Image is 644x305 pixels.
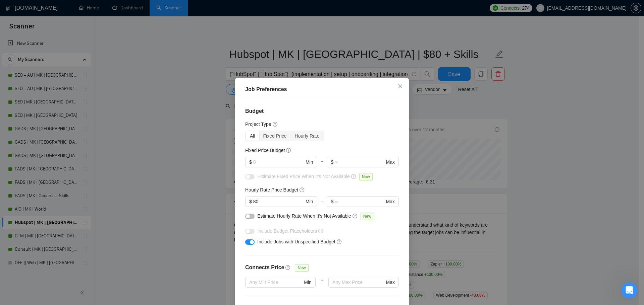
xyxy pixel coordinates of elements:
[300,187,305,193] span: question-circle
[306,158,313,166] span: Min
[11,258,17,264] span: smiley reaction
[361,213,374,220] span: New
[621,282,637,298] iframe: Intercom live chat
[245,147,285,154] h5: Fixed Price Budget
[291,131,324,141] div: Hourly Rate
[6,258,11,264] span: neutral face reaction
[331,198,333,205] span: $
[304,279,312,286] span: Min
[286,148,291,153] span: question-circle
[353,213,358,219] span: question-circle
[316,277,328,296] div: -
[202,3,214,15] button: Collapse window
[337,239,342,244] span: question-circle
[391,78,409,96] button: Close
[332,279,384,286] input: Any Max Price
[6,258,11,264] span: 😐
[245,121,271,128] h5: Project Type
[257,174,350,179] span: Estimate Fixed Price When It’s Not Available
[386,198,395,205] span: Max
[245,85,399,93] div: Job Preferences
[245,107,399,115] h4: Budget
[397,84,403,89] span: close
[386,158,395,166] span: Max
[214,3,226,15] div: Close
[359,173,373,180] span: New
[246,131,259,141] div: All
[259,131,291,141] div: Fixed Price
[249,198,252,205] span: $
[4,3,17,15] button: go back
[351,174,357,179] span: question-circle
[273,122,278,127] span: question-circle
[295,264,308,272] span: New
[318,228,324,234] span: question-circle
[257,228,317,234] span: Include Budget Placeholders
[317,196,327,212] div: -
[245,263,284,272] h4: Connects Price
[285,265,291,270] span: question-circle
[257,239,335,244] span: Include Jobs with Unspecified Budget
[331,158,333,166] span: $
[11,258,17,264] span: 😃
[257,213,351,219] span: Estimate Hourly Rate When It’s Not Available
[306,198,313,205] span: Min
[317,157,327,173] div: -
[245,186,298,194] h5: Hourly Rate Price Budget
[253,198,304,205] input: 0
[249,279,303,286] input: Any Min Price
[335,198,384,205] input: ∞
[253,158,304,166] input: 0
[386,279,395,286] span: Max
[335,158,384,166] input: ∞
[249,158,252,166] span: $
